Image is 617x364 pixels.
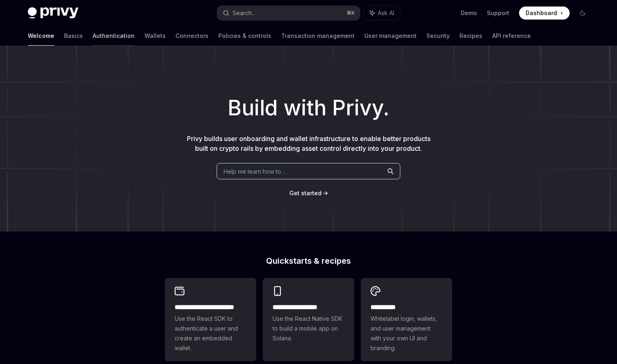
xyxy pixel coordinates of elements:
[426,26,450,46] a: Security
[218,26,271,46] a: Policies & controls
[28,26,54,46] a: Welcome
[371,314,442,353] span: Whitelabel login, wallets, and user management with your own UI and branding.
[93,26,135,46] a: Authentication
[519,7,570,20] a: Dashboard
[144,26,166,46] a: Wallets
[165,257,452,265] h2: Quickstarts & recipes
[364,26,417,46] a: User management
[64,26,83,46] a: Basics
[492,26,531,46] a: API reference
[487,9,509,17] a: Support
[576,7,589,20] button: Toggle dark mode
[224,167,286,176] span: Help me learn how to…
[361,278,452,361] a: **** *****Whitelabel login, wallets, and user management with your own UI and branding.
[273,314,344,343] span: Use the React Native SDK to build a mobile app on Solana.
[461,9,477,17] a: Demo
[217,6,360,20] button: Search...⌘K
[175,314,246,353] span: Use the React SDK to authenticate a user and create an embedded wallet.
[526,9,557,17] span: Dashboard
[281,26,355,46] a: Transaction management
[289,189,322,197] a: Get started
[233,8,255,18] div: Search...
[28,7,78,19] img: dark logo
[187,135,431,152] span: Privy builds user onboarding and wallet infrastructure to enable better products built on crypto ...
[364,6,400,20] button: Ask AI
[13,92,604,124] h1: Build with Privy.
[378,9,394,17] span: Ask AI
[289,190,322,196] span: Get started
[459,26,482,46] a: Recipes
[175,26,209,46] a: Connectors
[263,278,354,361] a: **** **** **** ***Use the React Native SDK to build a mobile app on Solana.
[346,10,355,16] span: ⌘ K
